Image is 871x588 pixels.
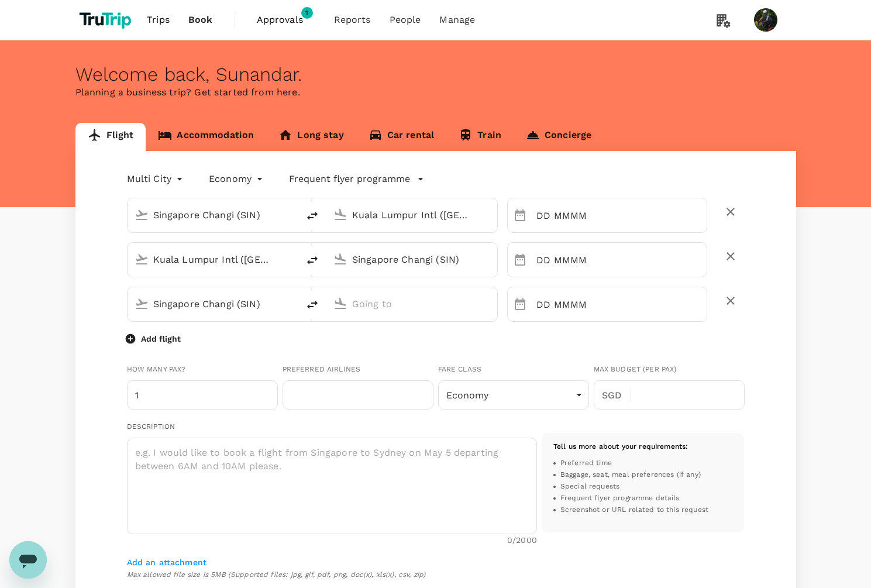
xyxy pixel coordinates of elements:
span: Manage [439,13,475,27]
div: Economy [209,170,266,188]
input: Depart from [153,295,274,313]
div: Multi City [127,170,186,188]
button: Frequent flyer programme [289,172,424,186]
input: Going to [352,295,473,313]
button: delete [298,291,326,319]
img: TruTrip logo [75,7,138,33]
span: Preferred time [560,458,612,469]
span: Special requests [560,481,619,493]
span: Reports [334,13,371,27]
p: 0 /2000 [507,534,537,546]
input: Depart from [153,250,274,269]
div: Preferred Airlines [283,364,433,376]
div: Fare Class [438,364,589,376]
span: Max allowed file size is 5MB (Supported files: jpg, gif, pdf, png, doc(x), xls(x), csv, zip) [127,569,745,581]
p: Planning a business trip? Get started from here. [75,85,796,99]
div: How many pax? [127,364,278,376]
span: Trips [147,13,170,27]
a: Car rental [356,123,447,151]
input: Departure [536,198,707,233]
p: Frequent flyer programme [289,172,410,186]
span: 1 [301,7,313,19]
button: Open [290,302,292,305]
button: Open [290,258,292,260]
button: Choose date [508,293,532,316]
p: SGD [602,388,631,403]
a: Concierge [514,123,604,151]
a: Long stay [266,123,356,151]
span: Description [127,422,175,431]
input: Depart from [153,206,274,224]
button: delete [717,287,745,315]
input: Departure [536,242,707,277]
span: Baggage, seat, meal preferences (if any) [560,469,701,481]
span: People [390,13,421,27]
div: Welcome back , Sunandar . [75,64,796,85]
input: Departure [536,287,707,322]
input: Going to [352,250,473,269]
button: delete [298,246,326,274]
button: delete [717,242,745,270]
a: Train [446,123,514,151]
span: Tell us more about your requirements : [553,442,688,451]
button: Add flight [127,333,181,345]
button: Open [290,214,292,216]
input: Going to [352,206,473,224]
span: Book [188,13,213,27]
div: Economy [438,380,589,410]
p: Add flight [141,333,181,345]
span: Add an attachment [127,558,207,567]
iframe: Button to launch messaging window [9,541,47,579]
img: Sunandar Sunandar [754,8,777,32]
button: Open [489,302,491,305]
div: Max Budget (per pax) [594,364,745,376]
button: delete [298,202,326,230]
button: Open [489,258,491,260]
span: Screenshot or URL related to this request [560,504,708,516]
button: Choose date [508,248,532,271]
a: Flight [75,123,146,151]
button: delete [717,198,745,226]
span: Approvals [257,13,315,27]
span: Frequent flyer programme details [560,493,680,504]
button: Choose date [508,204,532,227]
button: Open [489,214,491,216]
a: Accommodation [146,123,266,151]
